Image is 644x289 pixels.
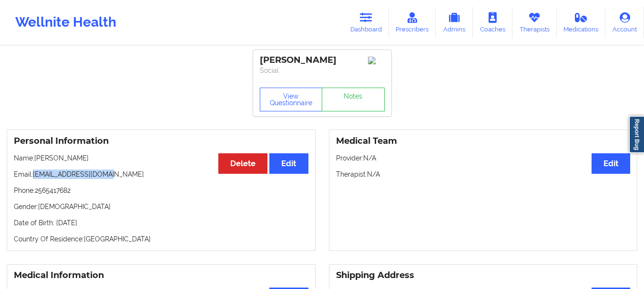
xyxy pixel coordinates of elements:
p: Gender: [DEMOGRAPHIC_DATA] [14,202,308,211]
img: Image%2Fplaceholer-image.png [368,57,385,64]
a: Account [605,7,644,38]
p: Country Of Residence: [GEOGRAPHIC_DATA] [14,234,308,244]
a: Notes [322,88,385,111]
h3: Shipping Address [336,270,631,281]
p: Provider: N/A [336,153,631,163]
p: Date of Birth: [DATE] [14,218,308,228]
button: Delete [218,153,267,174]
p: Phone: 2565417682 [14,186,308,195]
h3: Medical Information [14,270,308,281]
a: Coaches [473,7,512,38]
p: Email: [EMAIL_ADDRESS][DOMAIN_NAME] [14,169,308,179]
a: Therapists [512,7,557,38]
div: [PERSON_NAME] [260,55,385,66]
button: Edit [269,153,308,174]
p: Therapist: N/A [336,169,631,179]
a: Dashboard [343,7,389,38]
h3: Personal Information [14,136,308,147]
button: View Questionnaire [260,88,323,111]
button: Edit [592,153,630,174]
a: Admins [436,7,473,38]
p: Social [260,66,385,75]
a: Medications [557,7,606,38]
a: Prescribers [389,7,436,38]
p: Name: [PERSON_NAME] [14,153,308,163]
a: Report Bug [629,116,644,153]
h3: Medical Team [336,136,631,147]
